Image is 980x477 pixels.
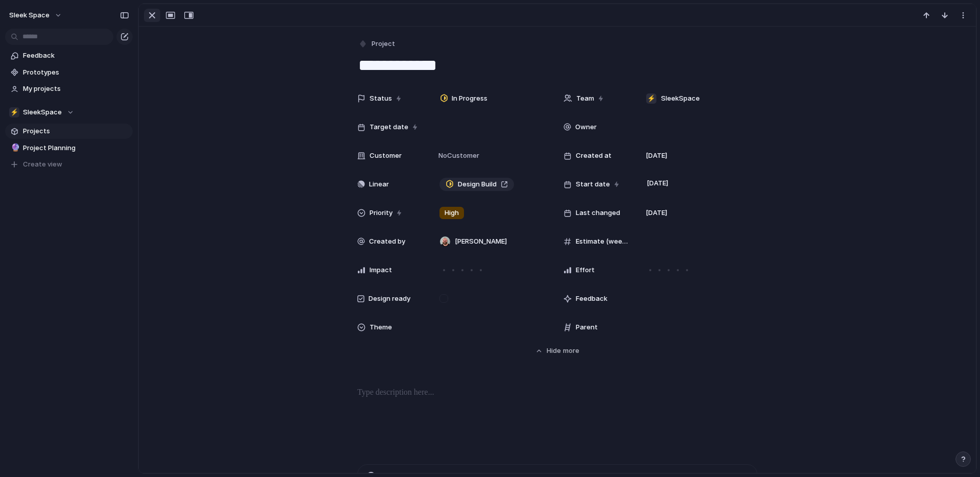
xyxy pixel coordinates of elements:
[5,157,133,172] button: Create view
[369,236,405,247] span: Created by
[5,105,133,120] button: ⚡SleekSpace
[661,93,700,104] span: SleekSpace
[646,93,656,104] div: ⚡
[576,93,594,104] span: Team
[23,51,129,61] span: Feedback
[370,93,392,104] span: Status
[576,294,607,304] span: Feedback
[576,322,598,332] span: Parent
[372,39,395,49] span: Project
[5,140,133,156] a: 🔮Project Planning
[23,126,129,136] span: Projects
[445,208,459,218] span: High
[23,84,129,94] span: My projects
[644,177,671,189] span: [DATE]
[357,342,757,360] button: Hidemore
[563,346,579,356] span: more
[646,208,667,218] span: [DATE]
[576,236,629,247] span: Estimate (weeks)
[23,143,129,153] span: Project Planning
[5,7,67,23] button: Sleek Space
[23,159,62,170] span: Create view
[458,179,497,189] span: Design Build
[576,151,611,161] span: Created at
[5,48,133,63] a: Feedback
[5,124,133,139] a: Projects
[370,122,408,132] span: Target date
[452,93,487,104] span: In Progress
[370,322,392,332] span: Theme
[575,122,597,132] span: Owner
[369,179,389,189] span: Linear
[576,208,620,218] span: Last changed
[11,142,18,154] div: 🔮
[9,10,50,20] span: Sleek Space
[646,151,667,161] span: [DATE]
[455,236,507,247] span: [PERSON_NAME]
[370,208,393,218] span: Priority
[356,37,398,52] button: Project
[5,65,133,80] a: Prototypes
[576,265,595,275] span: Effort
[439,178,514,191] a: Design Build
[370,265,392,275] span: Impact
[5,81,133,97] a: My projects
[576,179,610,189] span: Start date
[23,107,62,117] span: SleekSpace
[9,107,19,117] div: ⚡
[23,67,129,78] span: Prototypes
[370,151,402,161] span: Customer
[369,294,410,304] span: Design ready
[9,143,19,153] button: 🔮
[435,151,479,161] span: No Customer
